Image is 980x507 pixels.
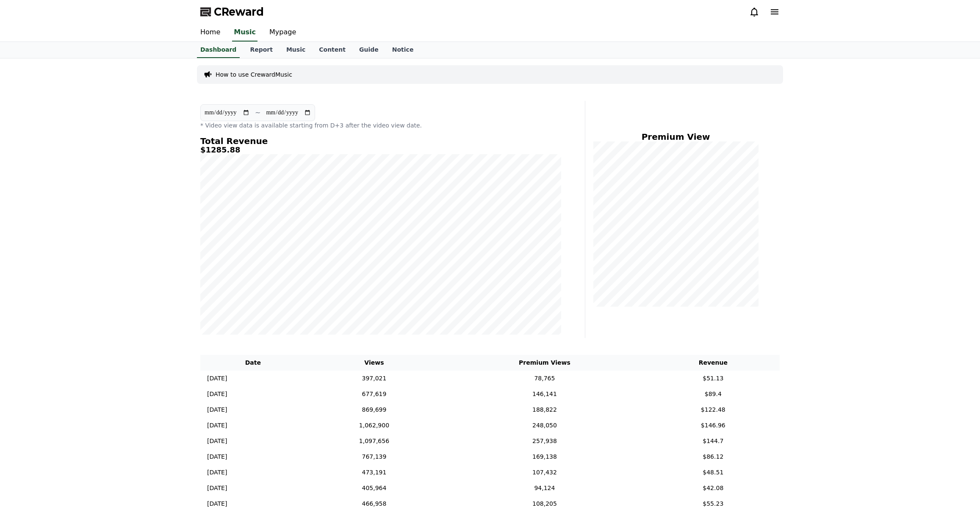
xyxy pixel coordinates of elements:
[207,421,227,430] p: [DATE]
[647,418,780,433] td: $146.96
[647,402,780,418] td: $122.48
[207,374,227,383] p: [DATE]
[200,5,264,19] a: CReward
[306,355,443,371] th: Views
[200,121,561,130] p: * Video view data is available starting from D+3 after the video view date.
[207,390,227,399] p: [DATE]
[200,355,306,371] th: Date
[306,418,443,433] td: 1,062,900
[216,70,292,79] a: How to use CrewardMusic
[207,452,227,461] p: [DATE]
[443,355,646,371] th: Premium Views
[255,108,260,118] p: ~
[443,449,646,465] td: 169,138
[443,480,646,496] td: 94,124
[200,146,561,154] h5: $1285.88
[306,465,443,480] td: 473,191
[352,42,385,58] a: Guide
[443,386,646,402] td: 146,141
[385,42,421,58] a: Notice
[647,355,780,371] th: Revenue
[263,24,303,42] a: Mypage
[214,5,264,19] span: CReward
[647,371,780,386] td: $51.13
[443,371,646,386] td: 78,765
[443,465,646,480] td: 107,432
[207,405,227,414] p: [DATE]
[647,480,780,496] td: $42.08
[207,484,227,493] p: [DATE]
[443,433,646,449] td: 257,938
[306,449,443,465] td: 767,139
[194,24,227,42] a: Home
[200,136,561,146] h4: Total Revenue
[207,468,227,477] p: [DATE]
[306,402,443,418] td: 869,699
[280,42,312,58] a: Music
[443,402,646,418] td: 188,822
[243,42,280,58] a: Report
[197,42,240,58] a: Dashboard
[647,386,780,402] td: $89.4
[232,24,257,42] a: Music
[443,418,646,433] td: 248,050
[207,437,227,446] p: [DATE]
[306,433,443,449] td: 1,097,656
[306,371,443,386] td: 397,021
[647,433,780,449] td: $144.7
[306,480,443,496] td: 405,964
[592,132,759,141] h4: Premium View
[647,449,780,465] td: $86.12
[306,386,443,402] td: 677,619
[312,42,352,58] a: Content
[647,465,780,480] td: $48.51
